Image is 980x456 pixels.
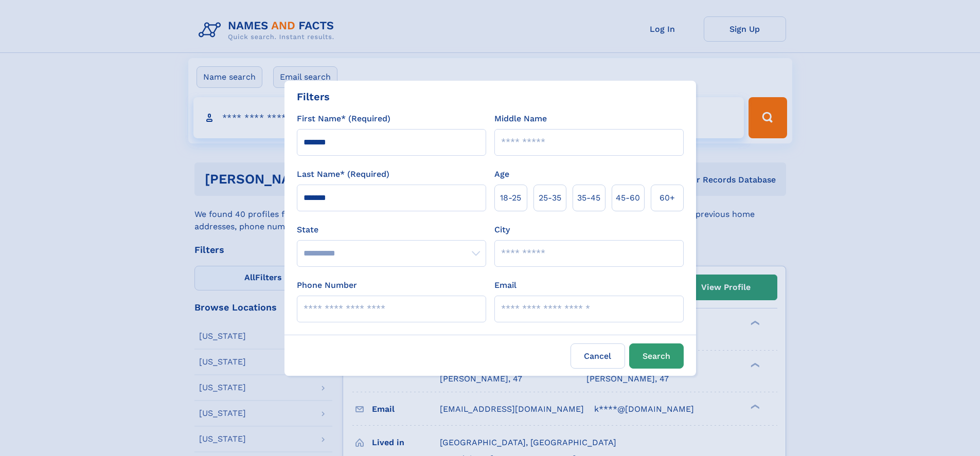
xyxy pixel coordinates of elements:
label: Middle Name [494,113,547,125]
label: State [297,224,486,236]
span: 18‑25 [500,192,521,204]
span: 25‑35 [539,192,561,204]
div: Filters [297,89,330,104]
label: Cancel [571,343,625,369]
span: 35‑45 [577,192,600,204]
button: Search [629,343,684,369]
span: 45‑60 [616,192,640,204]
label: First Name* (Required) [297,113,390,125]
label: Age [494,168,509,180]
label: City [494,224,510,236]
span: 60+ [660,192,675,204]
label: Email [494,279,516,291]
label: Last Name* (Required) [297,168,389,180]
label: Phone Number [297,279,357,291]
